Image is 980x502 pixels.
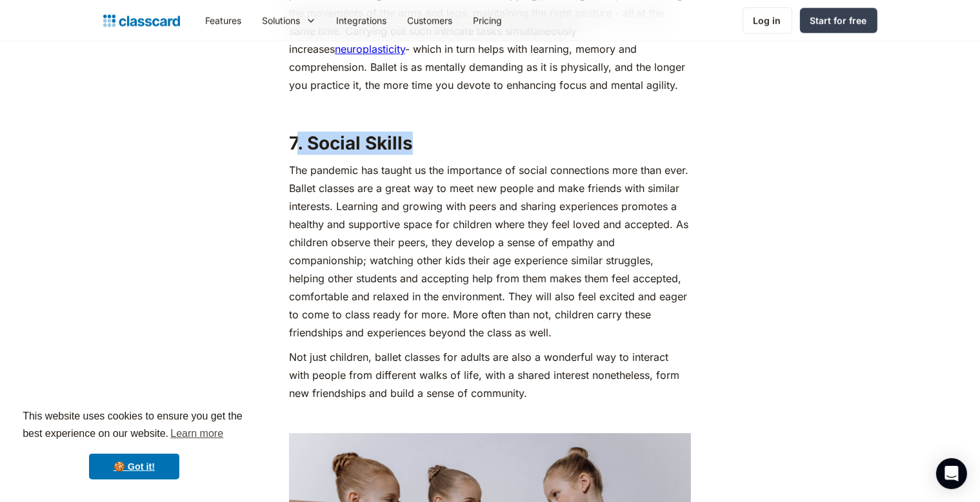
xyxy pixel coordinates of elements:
a: home [103,12,180,30]
p: ‍ [289,409,691,427]
div: Log in [754,14,781,27]
p: Not just children, ballet classes for adults are also a wonderful way to interact with people fro... [289,348,691,402]
a: learn more about cookies [168,424,225,443]
a: Customers [397,6,463,35]
a: Integrations [326,6,397,35]
strong: 7. Social Skills [289,132,413,154]
a: dismiss cookie message [89,454,179,479]
a: Start for free [800,8,877,33]
span: This website uses cookies to ensure you get the best experience on our website. [23,409,246,443]
a: Features [195,6,252,35]
a: Log in [743,7,792,34]
div: cookieconsent [10,396,258,492]
a: Pricing [463,6,513,35]
div: Start for free [810,14,867,27]
a: neuroplasticity [335,43,405,55]
p: ‍ [289,101,691,119]
div: Solutions [263,14,301,27]
div: Solutions [252,6,326,35]
div: Open Intercom Messenger [936,458,967,489]
p: The pandemic has taught us the importance of social connections more than ever. Ballet classes ar... [289,161,691,342]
